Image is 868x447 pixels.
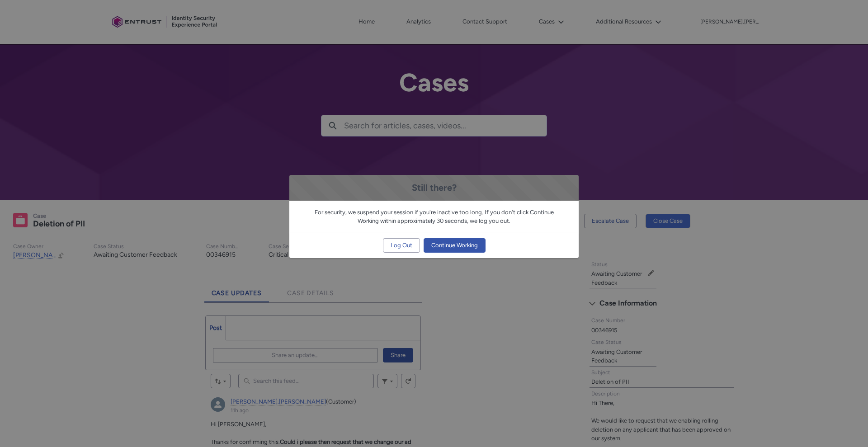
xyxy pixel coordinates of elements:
button: Log Out [383,238,420,253]
span: Continue Working [431,239,478,252]
button: Continue Working [424,238,486,253]
span: For security, we suspend your session if you're inactive too long. If you don't click Continue Wo... [315,209,554,225]
span: Log Out [391,239,412,252]
span: Still there? [412,182,457,193]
